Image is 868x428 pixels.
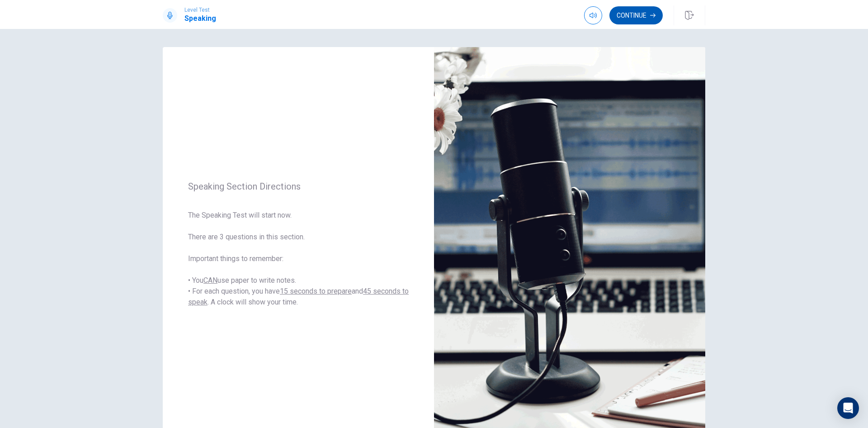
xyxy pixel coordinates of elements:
h1: Speaking [184,13,216,24]
u: CAN [203,276,217,285]
span: Level Test [184,7,216,13]
button: Continue [609,6,663,24]
span: Speaking Section Directions [188,181,409,192]
span: The Speaking Test will start now. There are 3 questions in this section. Important things to reme... [188,210,409,308]
div: Open Intercom Messenger [837,397,859,419]
u: 15 seconds to prepare [280,287,352,295]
